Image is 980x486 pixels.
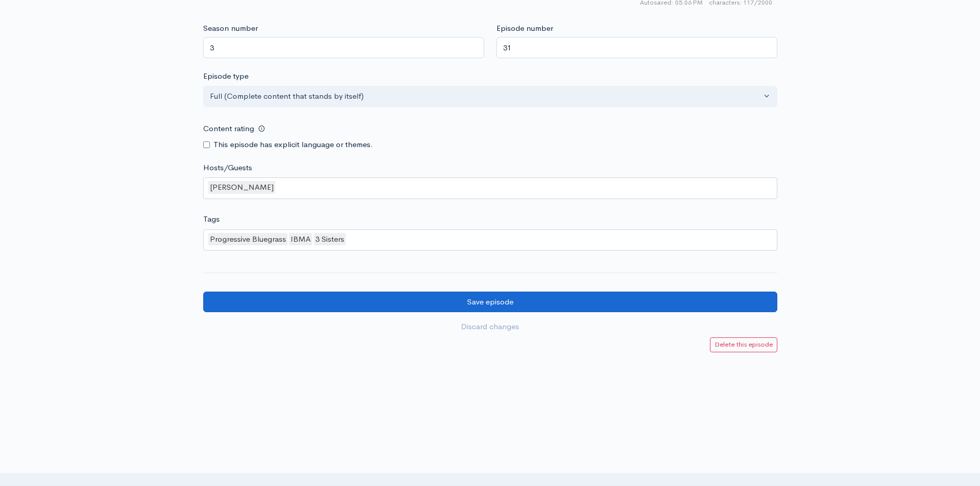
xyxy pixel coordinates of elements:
[710,337,777,352] a: Delete this episode
[203,118,254,139] label: Content rating
[203,213,220,225] label: Tags
[203,70,248,82] label: Episode type
[314,233,346,246] div: 3 Sisters
[203,162,252,174] label: Hosts/Guests
[715,340,773,349] small: Delete this episode
[210,91,761,102] div: Full (Complete content that stands by itself)
[203,86,777,107] button: Full (Complete content that stands by itself)
[289,233,312,246] div: IBMA
[203,37,484,58] input: Enter season number for this episode
[213,139,373,151] label: This episode has explicit language or themes.
[203,316,777,337] a: Discard changes
[208,233,288,246] div: Progressive Bluegrass
[496,23,553,34] label: Episode number
[496,37,777,58] input: Enter episode number
[203,292,777,313] input: Save episode
[203,23,258,34] label: Season number
[208,181,275,194] div: [PERSON_NAME]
